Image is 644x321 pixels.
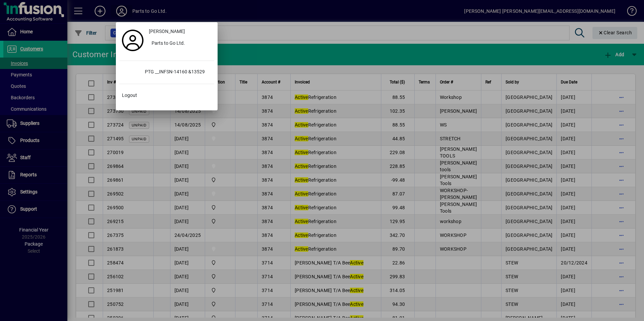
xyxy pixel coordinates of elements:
div: PTG __INFSN-14160 &13529 [139,66,214,78]
button: Parts to Go Ltd. [146,38,214,50]
a: [PERSON_NAME] [146,26,214,38]
span: [PERSON_NAME] [149,28,185,35]
button: Logout [119,90,214,102]
a: Profile [119,34,146,46]
button: PTG __INFSN-14160 &13529 [119,66,214,78]
span: Logout [122,92,137,99]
